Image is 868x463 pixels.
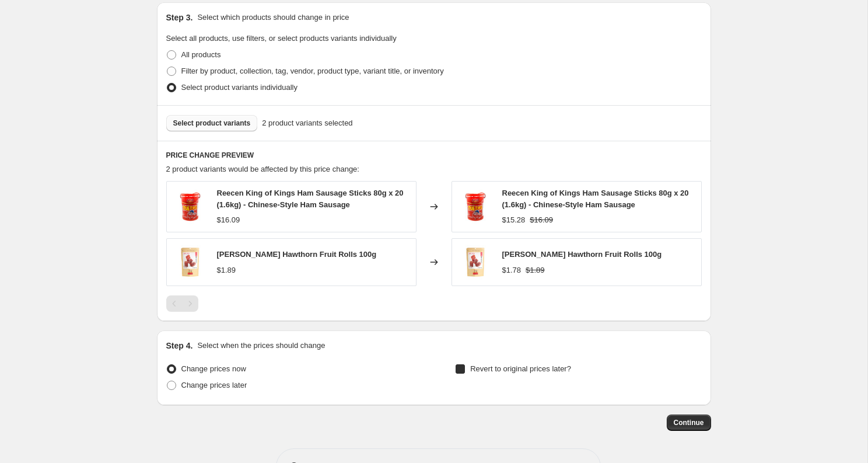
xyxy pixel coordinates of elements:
[173,189,208,224] img: 1_e8268266-8736-47ae-90af-e4de9b3af3cf_80x.jpg
[674,418,704,427] span: Continue
[470,364,571,373] span: Revert to original prices later?
[197,340,325,351] p: Select when the prices should change
[173,119,251,128] span: Select product variants
[166,295,198,312] nav: Pagination
[502,250,662,259] span: [PERSON_NAME] Hawthorn Fruit Rolls 100g
[217,264,236,276] div: $1.89
[173,245,208,280] img: 1_f1d814fd-9d53-4167-bc6c-8fbfbfd322bf_80x.jpg
[197,12,349,23] p: Select which products should change in price
[217,214,240,226] div: $16.09
[166,34,397,43] span: Select all products, use filters, or select products variants individually
[166,340,193,351] h2: Step 4.
[181,67,444,75] span: Filter by product, collection, tag, vendor, product type, variant title, or inventory
[166,12,193,23] h2: Step 3.
[181,83,297,92] span: Select product variants individually
[181,381,247,389] span: Change prices later
[458,189,493,224] img: 1_e8268266-8736-47ae-90af-e4de9b3af3cf_80x.jpg
[181,364,246,373] span: Change prices now
[530,214,553,226] strike: $16.09
[458,245,493,280] img: 1_f1d814fd-9d53-4167-bc6c-8fbfbfd322bf_80x.jpg
[667,415,711,431] button: Continue
[166,151,702,160] h6: PRICE CHANGE PREVIEW
[262,117,352,129] span: 2 product variants selected
[166,115,258,131] button: Select product variants
[217,250,377,259] span: [PERSON_NAME] Hawthorn Fruit Rolls 100g
[502,189,689,209] span: Reecen King of Kings Ham Sausage Sticks 80g x 20 (1.6kg) - Chinese-Style Ham Sausage
[181,50,221,59] span: All products
[502,214,526,226] div: $15.28
[526,264,545,276] strike: $1.89
[166,165,359,173] span: 2 product variants would be affected by this price change:
[217,189,404,209] span: Reecen King of Kings Ham Sausage Sticks 80g x 20 (1.6kg) - Chinese-Style Ham Sausage
[502,264,521,276] div: $1.78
